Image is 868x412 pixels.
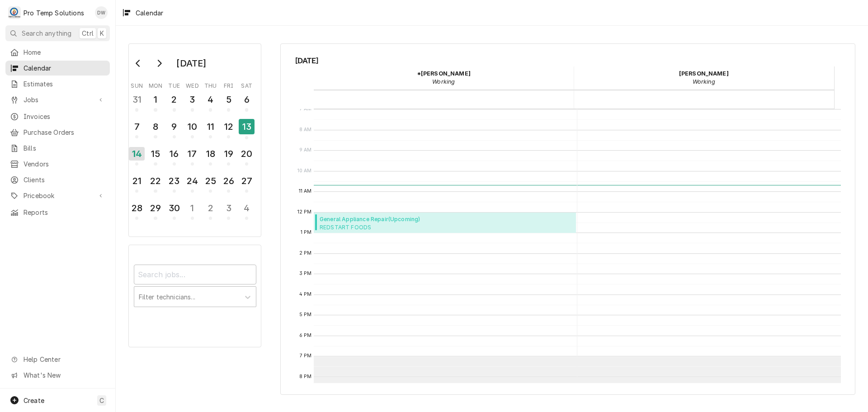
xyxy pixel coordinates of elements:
span: 2 PM [297,250,314,257]
div: 19 [222,147,236,161]
th: Tuesday [165,79,183,90]
div: 15 [148,147,162,161]
a: Calendar [5,61,110,76]
span: 8 AM [297,126,314,133]
span: K [100,28,104,38]
a: Clients [5,172,110,187]
button: Search anythingCtrlK [5,25,110,41]
button: Go to next month [150,56,168,71]
span: Calendar [24,63,105,73]
div: Dakota Williams - Working [574,66,834,89]
a: Go to Jobs [5,92,110,107]
div: 20 [240,147,254,161]
div: [DATE] [173,56,209,71]
input: Search jobs... [134,265,256,284]
span: 3 PM [297,270,314,277]
strong: *[PERSON_NAME] [417,70,471,77]
a: Invoices [5,109,110,124]
div: 5 [222,93,236,106]
span: 6 PM [297,332,314,339]
a: Vendors [5,156,110,171]
span: Jobs [24,95,92,104]
div: Pro Temp Solutions [24,8,84,18]
a: Bills [5,141,110,156]
div: 25 [203,174,217,188]
div: 24 [185,174,199,188]
span: General Appliance Repair ( Upcoming ) [320,215,425,223]
th: Saturday [238,79,256,90]
span: Ctrl [82,28,94,38]
div: Calendar Filters [134,256,256,317]
span: Pricebook [24,191,92,200]
span: Clients [24,175,105,185]
th: Friday [220,79,238,90]
div: 14 [129,147,145,161]
div: 12 [222,120,236,133]
th: Thursday [202,79,220,90]
div: 23 [167,174,181,188]
div: Calendar Day Picker [128,43,261,237]
div: 6 [240,93,254,106]
div: General Appliance Repair(Upcoming)REDSTART FOODSREDSTART / DUR / [STREET_ADDRESS] [314,213,576,233]
button: Go to previous month [129,56,147,71]
span: 8 PM [297,373,314,380]
div: *Kevin Williams - Working [314,66,574,89]
div: 9 [167,120,181,133]
a: Go to Help Center [5,352,110,367]
div: 1 [148,93,162,106]
div: 4 [203,93,217,106]
a: Go to What's New [5,368,110,383]
span: Create [24,397,44,404]
a: Estimates [5,76,110,91]
div: 2 [203,201,217,215]
div: 29 [148,201,162,215]
span: Estimates [24,79,105,89]
em: Working [693,78,715,85]
div: 26 [222,174,236,188]
span: REDSTART FOODS REDSTART / DUR / [STREET_ADDRESS] [320,223,425,231]
span: 7 AM [297,105,314,113]
a: Go to Pricebook [5,188,110,203]
div: 22 [148,174,162,188]
span: Invoices [24,112,105,121]
span: C [99,396,104,405]
div: 10 [185,120,199,133]
div: 2 [167,93,181,106]
span: 4 PM [297,291,314,298]
div: 30 [167,201,181,215]
span: Purchase Orders [24,128,105,137]
div: 13 [239,119,255,134]
div: 1 [185,201,199,215]
div: 27 [240,174,254,188]
div: 17 [185,147,199,161]
th: Monday [146,79,165,90]
em: Working [432,78,455,85]
span: 12 PM [295,208,314,216]
div: Calendar Calendar [280,43,855,395]
div: 3 [185,93,199,106]
th: Sunday [128,79,146,90]
span: Vendors [24,159,105,169]
span: Bills [24,143,105,153]
a: Home [5,45,110,60]
a: Purchase Orders [5,125,110,140]
strong: [PERSON_NAME] [679,70,729,77]
div: 28 [130,201,144,215]
div: Dana Williams's Avatar [95,6,108,19]
a: Reports [5,205,110,220]
div: [Recall] General Appliance Repair REDSTART FOODS REDSTART / DUR / 2827 N Roxboro St, Durham, NC 2... [314,213,576,233]
span: 10 AM [295,167,314,175]
span: Home [24,47,105,57]
span: Search anything [22,28,71,38]
div: 21 [130,174,144,188]
span: What's New [24,370,104,380]
span: 5 PM [297,311,314,318]
div: 8 [148,120,162,133]
div: 7 [130,120,144,133]
div: 11 [203,120,217,133]
span: 11 AM [297,188,314,195]
span: 9 AM [297,147,314,154]
span: Reports [24,208,105,217]
span: 1 PM [298,229,314,236]
span: 7 PM [297,352,314,360]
